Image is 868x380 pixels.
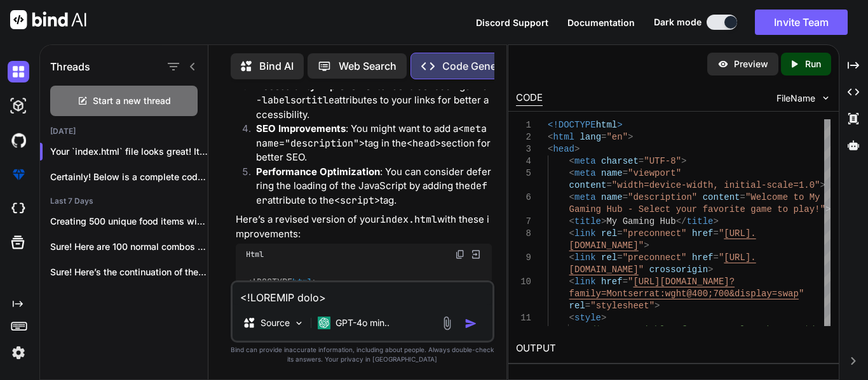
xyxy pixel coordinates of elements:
span: html [596,120,618,130]
span: > [708,265,713,275]
span: Html [246,249,264,259]
span: lang [580,132,601,142]
span: < [569,313,574,323]
span: > [617,120,622,130]
p: Certainly! Below is a complete code snip... [50,171,208,183]
button: Discord Support [476,16,548,29]
div: 11 [516,312,531,324]
span: > [628,132,633,142]
span: = [740,192,745,202]
span: href [601,277,623,287]
span: = [606,180,611,190]
span: = [623,168,628,178]
span: "preconnect" [623,228,687,239]
span: "viewport" [628,168,681,178]
p: : You can consider deferring the loading of the JavaScript by adding the attribute to the tag. [256,165,492,208]
span: name [601,192,623,202]
img: premium [8,164,29,185]
button: Invite Team [755,10,848,35]
p: Run [805,58,821,70]
strong: Accessibility Improvements [256,80,386,92]
span: < [569,216,574,226]
span: = [714,228,719,239]
div: 6 [516,192,531,204]
h1: Threads [50,59,90,74]
span: meta [574,168,596,178]
img: chevron down [820,93,831,103]
strong: Performance Optimization [256,166,380,178]
div: 3 [516,143,531,155]
div: 7 [516,216,531,228]
span: <!DOCTYPE > [247,276,318,287]
span: " [719,228,724,239]
span: html [553,132,574,142]
div: 12 [516,324,531,336]
span: content [703,192,740,202]
img: icon [465,317,477,330]
span: "UTF-8" [644,156,681,166]
span: html [292,276,313,287]
span: rel [601,252,617,263]
span: "preconnect" [623,252,687,263]
span: [URL][DOMAIN_NAME]? [633,277,735,287]
span: = [639,156,644,166]
span: " [799,289,804,299]
span: Discord Support [476,17,548,28]
span: < [569,168,574,178]
span: charset [601,156,639,166]
img: Open in Browser [470,249,482,260]
div: CODE [516,91,543,106]
span: > [601,313,606,323]
span: title [574,216,601,226]
span: = [617,252,622,263]
span: crossorigin [649,265,708,275]
span: > [681,156,686,166]
span: link [574,277,596,287]
span: > [820,180,825,190]
h2: [DATE] [40,126,208,136]
p: Source [261,317,290,329]
span: " [628,277,633,287]
span: Start a new thread [93,95,171,107]
span: < [569,252,574,263]
span: [DOMAIN_NAME] [569,240,639,251]
div: 4 [516,155,531,167]
span: " [639,240,644,251]
code: <head> [407,137,441,150]
p: Preview [734,58,768,70]
span: rel [569,301,585,311]
span: < [569,156,574,166]
span: "Welcome to My [745,192,820,202]
span: [URL]. [724,228,756,239]
h2: OUTPUT [508,334,839,364]
p: : Consider adding or attributes to your links for better accessibility. [256,79,492,122]
span: < [569,228,574,239]
span: < [548,132,553,142]
span: > [601,216,606,226]
strong: SEO Improvements [256,122,346,134]
span: > [644,240,649,251]
span: " [719,252,724,263]
code: <script> [334,194,380,207]
p: : You might want to add a tag in the section for better SEO. [256,122,492,165]
div: 10 [516,276,531,288]
span: Dark mode [654,16,702,29]
span: content [569,180,607,190]
p: Creating 500 unique food items with distinct... [50,215,208,228]
span: < [569,277,574,287]
span: "stylesheet" [590,301,654,311]
img: darkChat [8,61,29,82]
span: = [601,132,606,142]
div: 9 [516,252,531,264]
span: Gaming Hub - Select your favorite game to play!" [569,204,825,214]
img: settings [8,342,29,364]
span: href [692,228,714,239]
h2: Last 7 Days [40,196,208,206]
p: Your `index.html` file looks great! It h... [50,145,208,158]
span: > [714,216,719,226]
span: " [639,265,644,275]
span: > [574,144,580,154]
div: 1 [516,119,531,131]
span: = [585,301,590,311]
img: Bind AI [10,10,86,29]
